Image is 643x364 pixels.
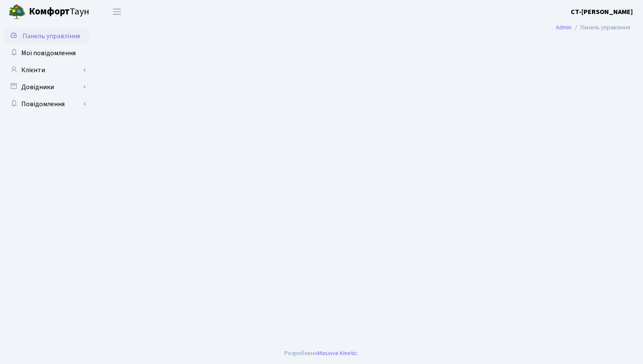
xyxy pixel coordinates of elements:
a: CT-[PERSON_NAME] [571,7,633,17]
li: Панель управління [572,23,630,32]
div: Розроблено . [285,349,358,358]
a: Повідомлення [4,96,89,113]
a: Мої повідомлення [4,45,89,62]
a: Довідники [4,79,89,96]
nav: breadcrumb [543,19,643,37]
img: logo.png [9,3,26,20]
b: Комфорт [29,5,70,18]
b: CT-[PERSON_NAME] [571,7,633,17]
a: Клієнти [4,62,89,79]
button: Переключити навігацію [106,5,128,19]
span: Панель управління [23,31,80,41]
a: Admin [556,23,572,32]
a: Панель управління [4,28,89,45]
span: Мої повідомлення [21,48,76,58]
a: Massive Kinetic [318,349,357,358]
span: Таун [29,5,89,19]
